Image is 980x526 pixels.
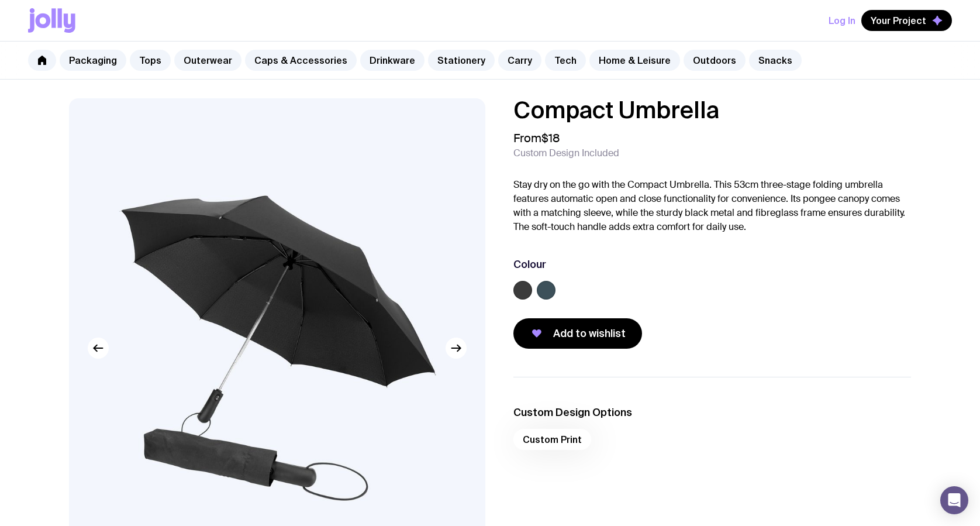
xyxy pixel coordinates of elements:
[513,131,560,145] span: From
[130,50,171,71] a: Tops
[871,15,926,26] span: Your Project
[749,50,802,71] a: Snacks
[498,50,541,71] a: Carry
[513,318,642,349] button: Add to wishlist
[940,486,968,514] div: Open Intercom Messenger
[513,257,546,271] h3: Colour
[513,405,911,420] h3: Custom Design Options
[245,50,357,71] a: Caps & Accessories
[513,147,619,159] span: Custom Design Included
[829,10,855,31] button: Log In
[589,50,680,71] a: Home & Leisure
[60,50,126,71] a: Packaging
[553,326,626,341] span: Add to wishlist
[545,50,586,71] a: Tech
[513,178,911,234] p: Stay dry on the go with the Compact Umbrella. This 53cm three-stage folding umbrella features aut...
[174,50,241,71] a: Outerwear
[360,50,425,71] a: Drinkware
[541,130,560,146] span: $18
[513,98,911,122] h1: Compact Umbrella
[428,50,495,71] a: Stationery
[861,10,952,31] button: Your Project
[684,50,746,71] a: Outdoors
